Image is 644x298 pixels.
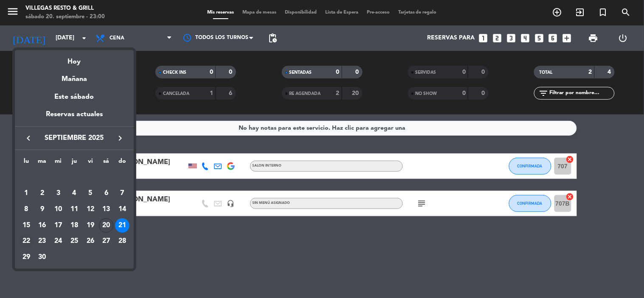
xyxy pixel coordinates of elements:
td: 15 de septiembre de 2025 [18,217,34,234]
button: keyboard_arrow_right [112,133,128,144]
td: 28 de septiembre de 2025 [114,233,130,249]
div: 17 [51,218,65,233]
div: 29 [19,250,34,265]
div: 11 [67,202,82,217]
div: 20 [99,218,113,233]
div: 21 [115,218,129,233]
div: 26 [83,234,98,248]
td: SEP. [18,170,130,186]
td: 30 de septiembre de 2025 [34,249,51,265]
div: 22 [19,234,34,248]
td: 23 de septiembre de 2025 [34,233,51,249]
div: Reservas actuales [15,109,134,126]
td: 17 de septiembre de 2025 [50,217,66,234]
td: 24 de septiembre de 2025 [50,233,66,249]
div: 3 [51,186,65,201]
td: 6 de septiembre de 2025 [98,185,115,201]
td: 27 de septiembre de 2025 [98,233,115,249]
td: 12 de septiembre de 2025 [82,201,98,217]
td: 20 de septiembre de 2025 [98,217,115,234]
div: 7 [115,186,129,201]
td: 5 de septiembre de 2025 [82,185,98,201]
td: 25 de septiembre de 2025 [66,233,82,249]
div: 15 [19,218,34,233]
div: 24 [51,234,65,248]
div: 16 [35,218,50,233]
div: 1 [19,186,34,201]
th: domingo [114,156,130,170]
td: 10 de septiembre de 2025 [50,201,66,217]
td: 18 de septiembre de 2025 [66,217,82,234]
th: lunes [18,156,34,170]
div: 4 [67,186,82,201]
div: 9 [35,202,50,217]
div: 19 [83,218,98,233]
td: 26 de septiembre de 2025 [82,233,98,249]
td: 19 de septiembre de 2025 [82,217,98,234]
td: 13 de septiembre de 2025 [98,201,115,217]
div: 13 [99,202,113,217]
div: 2 [35,186,50,201]
div: 27 [99,234,113,248]
th: miércoles [50,156,66,170]
button: keyboard_arrow_left [21,133,36,144]
div: 14 [115,202,129,217]
div: 23 [35,234,50,248]
div: Mañana [15,67,134,85]
td: 8 de septiembre de 2025 [18,201,34,217]
th: sábado [98,156,115,170]
td: 21 de septiembre de 2025 [114,217,130,234]
div: 28 [115,234,129,248]
th: viernes [82,156,98,170]
i: keyboard_arrow_right [115,133,125,143]
td: 3 de septiembre de 2025 [50,185,66,201]
div: 30 [35,250,50,265]
td: 9 de septiembre de 2025 [34,201,51,217]
td: 14 de septiembre de 2025 [114,201,130,217]
td: 7 de septiembre de 2025 [114,185,130,201]
td: 2 de septiembre de 2025 [34,185,51,201]
th: martes [34,156,51,170]
div: 25 [67,234,82,248]
td: 22 de septiembre de 2025 [18,233,34,249]
div: 8 [19,202,34,217]
td: 29 de septiembre de 2025 [18,249,34,265]
div: Hoy [15,50,134,67]
span: septiembre 2025 [36,133,112,144]
div: Este sábado [15,85,134,109]
td: 16 de septiembre de 2025 [34,217,51,234]
div: 10 [51,202,65,217]
div: 18 [67,218,82,233]
i: keyboard_arrow_left [23,133,34,143]
div: 5 [83,186,98,201]
td: 11 de septiembre de 2025 [66,201,82,217]
td: 1 de septiembre de 2025 [18,185,34,201]
div: 6 [99,186,113,201]
th: jueves [66,156,82,170]
div: 12 [83,202,98,217]
td: 4 de septiembre de 2025 [66,185,82,201]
